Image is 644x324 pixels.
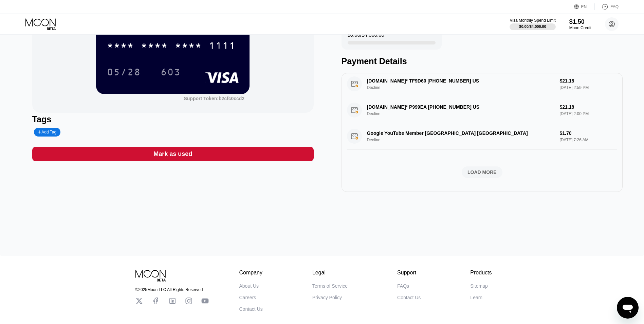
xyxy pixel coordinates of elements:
div: $1.50 [569,18,591,25]
div: Privacy Policy [312,295,342,300]
div: About Us [239,283,259,289]
div: Contact Us [397,295,421,300]
div: Moon Credit [569,25,591,30]
div: Add Tag [38,130,56,134]
div: EN [581,4,587,9]
div: FAQs [397,283,409,289]
div: Tags [32,114,314,124]
div: Support [397,270,421,276]
div: Visa Monthly Spend Limit$0.00/$4,000.00 [510,18,555,30]
div: LOAD MORE [347,166,618,178]
div: © 2025 Moon LLC All Rights Reserved [135,287,209,292]
div: Support Token: b2cfc0ccd2 [184,96,244,101]
div: 1111 [209,41,236,52]
div: Careers [239,295,256,300]
iframe: Кнопка запуска окна обмена сообщениями [617,297,639,319]
div: 603 [161,68,181,78]
div: Contact Us [239,306,263,312]
div: Sitemap [470,283,487,289]
div: Terms of Service [312,283,348,289]
div: Legal [312,270,348,276]
div: Products [470,270,492,276]
div: Support Token:b2cfc0ccd2 [184,96,244,101]
div: 05/28 [102,64,146,80]
div: FAQ [595,3,619,10]
div: 05/28 [107,68,141,78]
div: Learn [470,295,482,300]
div: EN [574,3,595,10]
div: Mark as used [153,150,192,158]
div: Add Tag [34,128,60,137]
div: Company [239,270,263,276]
div: Payment Details [342,56,623,66]
div: $0.00 / $4,000.00 [348,32,384,41]
div: FAQ [610,4,619,9]
div: Mark as used [32,147,314,161]
div: LOAD MORE [467,169,497,175]
div: 603 [155,64,186,80]
div: $1.50Moon Credit [569,18,591,30]
div: Visa Monthly Spend Limit [510,18,555,23]
div: $0.00 / $4,000.00 [519,24,546,29]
